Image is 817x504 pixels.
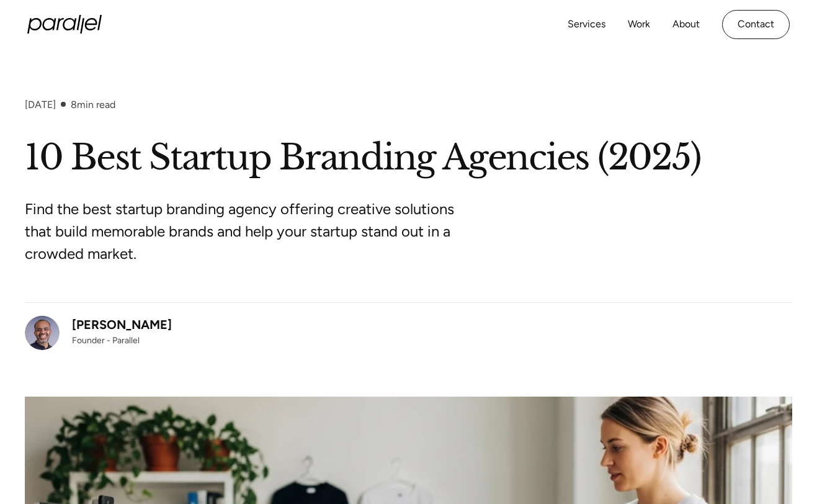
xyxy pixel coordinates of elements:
a: home [27,15,102,34]
div: [PERSON_NAME] [72,315,172,334]
a: Services [568,16,605,34]
a: About [672,16,700,34]
a: Work [628,16,650,34]
span: 8 [71,99,77,110]
a: [PERSON_NAME]Founder - Parallel [25,315,172,350]
img: Robin Dhanwani [25,315,60,350]
div: Founder - Parallel [72,334,172,347]
a: Contact [722,10,790,39]
p: Find the best startup branding agency offering creative solutions that build memorable brands and... [25,198,490,265]
div: min read [71,99,115,110]
h1: 10 Best Startup Branding Agencies (2025) [25,135,792,181]
div: [DATE] [25,99,56,110]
